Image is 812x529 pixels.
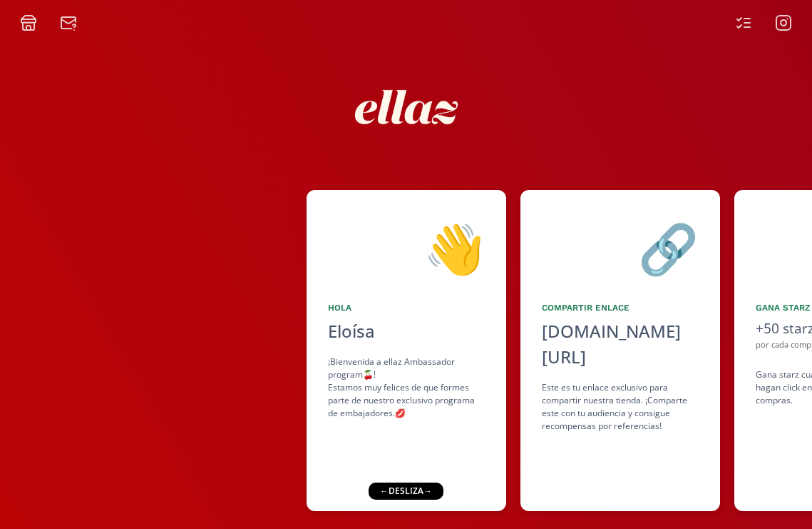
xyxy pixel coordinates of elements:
div: Compartir Enlace [542,301,699,314]
div: 🔗 [542,211,699,284]
div: Eloísa [328,318,485,344]
div: [DOMAIN_NAME][URL] [542,318,699,370]
div: Este es tu enlace exclusivo para compartir nuestra tienda. ¡Comparte este con tu audiencia y cons... [542,381,699,433]
div: 👋 [328,211,485,284]
div: ¡Bienvenida a ellaz Ambassador program🍒! Estamos muy felices de que formes parte de nuestro exclu... [328,356,485,420]
img: nKmKAABZpYV7 [342,43,471,171]
div: ← desliza → [369,483,443,500]
div: Hola [328,301,485,314]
